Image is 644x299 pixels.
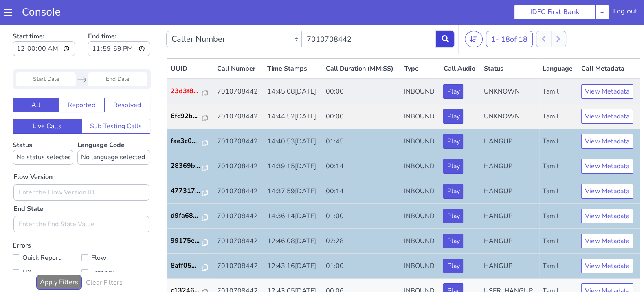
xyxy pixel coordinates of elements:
td: INBOUND [401,54,440,80]
th: Status [481,34,539,55]
input: Start Date [16,48,76,62]
button: Reported [58,73,104,88]
td: INBOUND [401,154,440,179]
td: HANGUP [481,105,539,129]
td: INBOUND [401,129,440,154]
td: 14:40:53[DATE] [264,105,323,129]
a: 28369b... [171,136,211,146]
button: View Metadata [581,209,633,224]
a: 23d3f8... [171,62,211,71]
span: 18 of 18 [501,10,528,20]
td: INBOUND [401,80,440,105]
select: Language Code [77,125,150,140]
td: HANGUP [481,229,539,254]
td: UNKNOWN [481,54,539,80]
td: 01:00 [323,179,401,204]
label: Start time: [13,4,75,34]
a: 8aff05... [171,236,211,246]
td: 7010708442 [214,80,264,105]
td: HANGUP [481,179,539,204]
td: INBOUND [401,204,440,229]
div: Log out [613,7,637,20]
th: Language [539,34,578,55]
td: 12:43:16[DATE] [264,229,323,254]
p: d9fa68... [171,186,202,196]
th: Call Duration (MM:SS) [323,34,401,55]
th: Type [401,34,440,55]
td: INBOUND [401,179,440,204]
td: 14:44:52[DATE] [264,80,323,105]
a: 6fc92b... [171,87,211,96]
a: c13246... [171,261,211,271]
td: 12:43:05[DATE] [264,254,323,279]
a: fae3c0... [171,112,211,121]
td: 14:36:14[DATE] [264,179,323,204]
td: HANGUP [481,129,539,154]
td: 7010708442 [214,204,264,229]
button: Resolved [104,73,150,88]
td: 7010708442 [214,179,264,204]
td: Tamil [539,105,578,129]
label: UX [13,242,81,254]
p: 8aff05... [171,236,202,246]
td: 7010708442 [214,229,264,254]
p: 99175e... [171,211,202,221]
td: HANGUP [481,204,539,229]
th: UUID [167,34,214,55]
td: 00:06 [323,254,401,279]
button: View Metadata [581,109,633,124]
td: Tamil [539,54,578,80]
button: IDFC First Bank [514,5,596,20]
td: 7010708442 [214,105,264,129]
button: 1- 18of 18 [486,7,533,23]
td: INBOUND [401,254,440,279]
input: Start time: [13,17,75,31]
button: Play [443,60,463,74]
label: Latency [81,242,150,254]
button: View Metadata [581,259,633,274]
button: Play [443,159,463,174]
button: Live Calls [13,94,82,109]
td: 14:39:15[DATE] [264,129,323,154]
td: 00:14 [323,154,401,179]
button: Play [443,259,463,274]
button: View Metadata [581,234,633,249]
td: 00:14 [323,129,401,154]
button: All [13,73,59,88]
button: View Metadata [581,134,633,149]
label: Quick Report [13,228,81,239]
td: Tamil [539,154,578,179]
a: 477317... [171,161,211,171]
td: 14:45:08[DATE] [264,54,323,80]
label: Status [13,116,73,140]
input: End time: [88,17,150,31]
th: Call Metadata [578,34,640,55]
td: 01:00 [323,229,401,254]
td: Tamil [539,204,578,229]
input: Enter the Flow Version ID [13,160,149,176]
a: 99175e... [171,211,211,221]
td: 12:46:08[DATE] [264,204,323,229]
label: Flow Version [13,147,53,157]
button: Play [443,85,463,99]
td: 7010708442 [214,154,264,179]
th: Call Number [214,34,264,55]
td: 7010708442 [214,129,264,154]
button: Play [443,109,463,124]
p: fae3c0... [171,112,202,121]
p: c13246... [171,261,202,271]
label: Flow [81,228,150,239]
button: Play [443,234,463,249]
td: INBOUND [401,229,440,254]
td: 01:45 [323,105,401,129]
td: USER_HANGUP [481,254,539,279]
button: View Metadata [581,85,633,99]
h6: Clear Filters [86,254,123,262]
td: UNKNOWN [481,80,539,105]
button: View Metadata [581,60,633,74]
td: 14:37:59[DATE] [264,154,323,179]
td: 7010708442 [214,54,264,80]
td: Tamil [539,80,578,105]
td: Tamil [539,129,578,154]
button: Play [443,209,463,224]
